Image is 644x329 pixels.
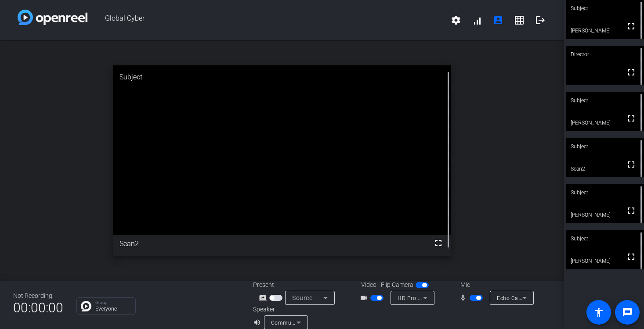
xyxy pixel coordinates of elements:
[566,230,644,247] div: Subject
[566,184,644,201] div: Subject
[13,291,63,300] div: Not Recording
[626,159,637,170] mat-icon: fullscreen
[292,294,312,301] span: Source
[113,65,451,89] div: Subject
[626,113,637,124] mat-icon: fullscreen
[626,251,637,262] mat-icon: fullscreen
[566,138,644,155] div: Subject
[451,15,461,25] mat-icon: settings
[566,46,644,63] div: Director
[361,280,376,290] span: Video
[535,15,546,25] mat-icon: logout
[253,280,341,290] div: Present
[271,319,496,326] span: Communications - Echo Cancelling Speakerphone (Jabra SPEAK 510 USB) (0b0e:0422)
[360,293,370,303] mat-icon: videocam_outline
[259,293,269,303] mat-icon: screen_share_outline
[381,280,413,290] span: Flip Camera
[81,301,91,311] img: Chat Icon
[459,293,470,303] mat-icon: mic_none
[253,317,264,328] mat-icon: volume_up
[452,280,539,290] div: Mic
[622,307,633,318] mat-icon: message
[566,92,644,109] div: Subject
[433,238,444,248] mat-icon: fullscreen
[626,21,637,32] mat-icon: fullscreen
[95,300,131,305] p: Group
[13,297,63,318] span: 00:00:00
[514,15,525,25] mat-icon: grid_on
[95,306,131,311] p: Everyone
[467,10,488,31] button: signal_cellular_alt
[626,205,637,216] mat-icon: fullscreen
[493,15,503,25] mat-icon: account_box
[398,294,488,301] span: HD Pro Webcam C920 (046d:0892)
[593,307,604,318] mat-icon: accessibility
[253,305,306,314] div: Speaker
[87,10,445,31] span: Global Cyber
[626,67,637,78] mat-icon: fullscreen
[18,10,87,25] img: white-gradient.svg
